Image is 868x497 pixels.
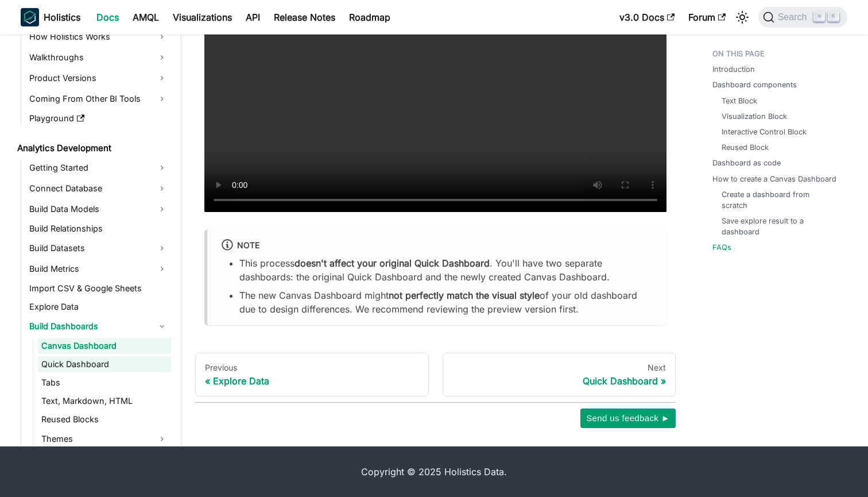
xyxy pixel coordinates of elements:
a: Quick Dashboard [38,356,171,372]
a: Roadmap [342,8,397,26]
strong: not perfectly match the visual style [389,290,540,301]
div: Previous [205,363,419,373]
li: This process . You'll have two separate dashboards: the original Quick Dashboard and the newly cr... [239,256,653,284]
b: Holistics [44,10,80,24]
a: Product Versions [26,69,171,87]
a: Connect Database [26,179,171,198]
li: The new Canvas Dashboard might of your old dashboard due to design differences. We recommend revi... [239,288,653,316]
div: Copyright © 2025 Holistics Data. [69,465,799,479]
a: Build Metrics [26,260,171,278]
div: note [221,238,653,253]
a: Text, Markdown, HTML [38,393,171,409]
a: Explore Data [26,299,171,315]
a: How Holistics Works [26,28,171,46]
a: Interactive Control Block [722,126,807,137]
kbd: K [828,11,839,22]
a: Walkthroughs [26,48,171,67]
a: Build Data Models [26,200,171,218]
a: Import CSV & Google Sheets [26,280,171,296]
div: Quick Dashboard [452,375,666,387]
a: How to create a Canvas Dashboard [712,174,836,184]
a: FAQs [712,242,731,253]
a: Analytics Development [14,140,171,156]
a: PreviousExplore Data [195,353,429,396]
a: HolisticsHolistics [21,8,80,26]
a: Dashboard components [712,79,797,90]
a: Reused Block [722,142,769,153]
div: Next [452,363,666,373]
a: Visualization Block [722,111,787,122]
a: Text Block [722,95,757,106]
a: Tabs [38,375,171,391]
nav: Docs pages [195,353,676,396]
button: Switch between dark and light mode (currently light mode) [733,8,751,26]
a: Reused Blocks [38,411,171,427]
div: Explore Data [205,375,419,387]
a: Build Datasets [26,239,171,257]
a: Themes [38,430,171,448]
a: Playground [26,110,171,126]
a: Build Relationships [26,221,171,237]
a: Create a dashboard from scratch [722,189,836,211]
a: API [239,8,267,26]
strong: doesn't affect your original Quick Dashboard [294,257,490,269]
a: v3.0 Docs [613,8,681,26]
a: Introduction [712,64,755,75]
button: Send us feedback ► [580,409,676,428]
a: Build Dashboards [26,317,171,336]
a: Forum [681,8,733,26]
a: NextQuick Dashboard [443,353,676,396]
a: Release Notes [267,8,342,26]
a: Canvas Dashboard [38,338,171,354]
kbd: ⌘ [813,11,825,22]
a: Visualizations [166,8,239,26]
button: Search (Command+K) [758,7,847,28]
a: Getting Started [26,159,171,177]
a: Coming From Other BI Tools [26,90,171,108]
span: Search [774,12,814,22]
img: Holistics [21,8,39,26]
a: AMQL [126,8,166,26]
span: Send us feedback ► [586,411,670,426]
a: Save explore result to a dashboard [722,215,836,237]
a: Docs [90,8,126,26]
a: Dashboard as code [712,157,781,168]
